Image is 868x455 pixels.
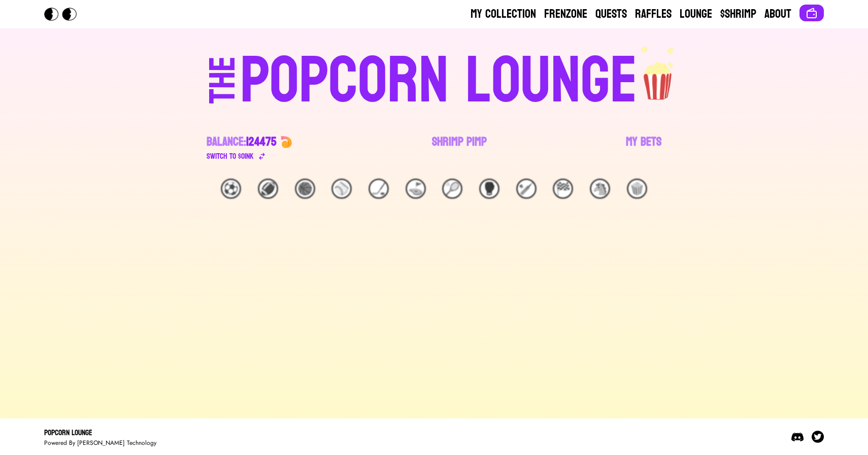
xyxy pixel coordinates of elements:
[442,179,462,199] div: 🎾
[246,131,276,153] span: 124475
[207,134,276,150] div: Balance:
[627,179,647,199] div: 🍿
[121,45,747,114] a: THEPOPCORN LOUNGEpopcorn
[221,179,241,199] div: ⚽️
[369,179,389,199] div: 🏒
[544,6,587,22] a: Frenzone
[44,427,156,439] div: Popcorn Lounge
[812,431,824,443] img: Twitter
[406,179,426,199] div: ⛳️
[258,179,278,199] div: 🏈
[280,136,292,148] img: 🍤
[635,6,672,22] a: Raffles
[680,6,712,22] a: Lounge
[331,179,352,199] div: ⚾️
[44,439,156,447] div: Powered By [PERSON_NAME] Technology
[44,8,85,21] img: Popcorn
[471,6,536,22] a: My Collection
[516,179,537,199] div: 🏏
[553,179,573,199] div: 🏁
[720,6,756,22] a: $Shrimp
[205,56,241,124] div: THE
[595,6,627,22] a: Quests
[638,45,679,101] img: popcorn
[791,431,804,443] img: Discord
[207,150,254,162] div: Switch to $ OINK
[590,179,610,199] div: 🐴
[240,49,638,114] div: POPCORN LOUNGE
[295,179,315,199] div: 🏀
[479,179,499,199] div: 🥊
[806,7,818,19] img: Connect wallet
[432,134,487,162] a: Shrimp Pimp
[764,6,791,22] a: About
[626,134,661,162] a: My Bets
